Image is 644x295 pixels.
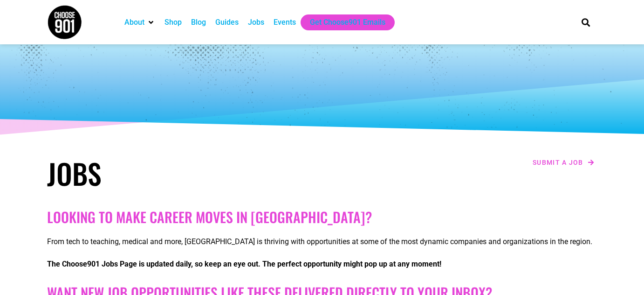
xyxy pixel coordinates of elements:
h1: Jobs [47,156,317,190]
p: From tech to teaching, medical and more, [GEOGRAPHIC_DATA] is thriving with opportunities at some... [47,236,597,247]
div: Search [578,14,593,30]
a: Jobs [248,17,264,28]
h2: Looking to make career moves in [GEOGRAPHIC_DATA]? [47,209,597,225]
span: Submit a job [533,159,583,166]
a: Submit a job [530,156,597,169]
a: Shop [164,17,182,28]
strong: The Choose901 Jobs Page is updated daily, so keep an eye out. The perfect opportunity might pop u... [47,260,441,268]
a: About [124,17,144,28]
a: Events [274,17,296,28]
div: About [120,14,160,30]
nav: Main nav [120,14,565,30]
a: Blog [191,17,206,28]
a: Guides [215,17,239,28]
a: Get Choose901 Emails [310,17,385,28]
